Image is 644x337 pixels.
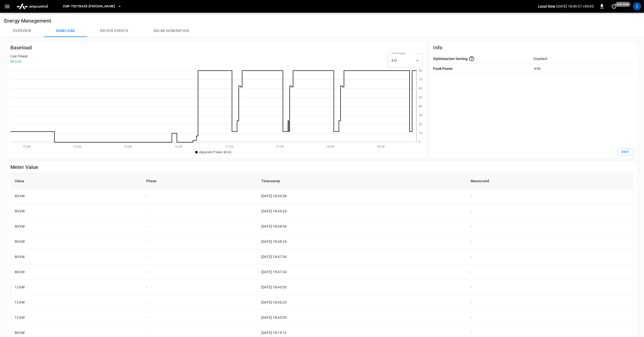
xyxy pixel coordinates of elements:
[11,219,142,234] td: 80 kW
[142,173,257,189] th: Phase
[467,295,633,310] td: -
[11,265,142,280] td: 80 kW
[391,51,406,55] label: Time Range
[533,66,634,71] p: - kVA
[124,145,133,148] text: 16:00
[388,54,422,67] div: 4 H
[11,204,142,219] td: 80 kW
[257,234,467,249] td: [DATE] 18:48:24
[467,310,633,325] td: -
[142,295,257,310] td: -
[10,163,634,171] h6: Meter Value
[23,145,31,148] text: 15:00
[11,249,142,265] td: 80 kW
[257,204,467,219] td: [DATE] 18:49:24
[63,4,115,9] span: eMF-Testbase-[PERSON_NAME]
[433,66,533,71] p: Peak Power
[142,280,257,295] td: -
[257,219,467,234] td: [DATE] 18:48:54
[419,87,422,90] text: 60
[11,280,142,295] td: 12 kW
[142,204,257,219] td: -
[419,141,420,144] text: 0
[74,145,82,148] text: 15:30
[142,249,257,265] td: -
[44,25,87,37] button: Baseload
[419,78,422,81] text: 70
[467,249,633,265] td: -
[257,173,467,189] th: Timestamp
[257,265,467,280] td: [DATE] 18:47:24
[11,173,142,189] th: Value
[10,54,28,59] p: Live Power
[257,310,467,325] td: [DATE] 18:45:53
[142,265,257,280] td: -
[328,145,336,148] text: 18:00
[467,280,633,295] td: -
[433,44,634,52] h6: Info
[467,173,633,189] th: Measurand
[10,59,28,64] p: 80 kVA
[433,56,468,62] p: Optimization Setting
[419,69,422,72] text: 80
[10,44,422,52] h6: Baseload
[199,150,232,154] span: Apparent Power (kVA)
[175,145,183,148] text: 16:30
[419,105,422,108] text: 40
[142,219,257,234] td: -
[419,123,422,126] text: 20
[467,219,633,234] td: -
[616,2,631,7] span: just now
[610,2,618,10] button: set refresh interval
[11,310,142,325] td: 12 kW
[467,234,633,249] td: -
[633,2,641,10] div: profile-icon
[61,2,124,11] button: eMF-Testbase-[PERSON_NAME]
[257,249,467,265] td: [DATE] 18:47:54
[11,234,142,249] td: 80 kW
[419,114,422,117] text: 30
[538,4,556,9] p: Local time
[617,148,634,156] button: Edit
[257,280,467,295] td: [DATE] 18:46:53
[419,131,422,135] text: 10
[257,189,467,204] td: [DATE] 18:49:54
[142,234,257,249] td: -
[11,295,142,310] td: 12 kW
[87,25,141,37] button: Dr/V2G events
[557,4,594,9] p: [DATE] 18:49:57 +09:00
[467,265,633,280] td: -
[419,96,422,99] text: 50
[141,25,201,37] button: Solar generation
[467,189,633,204] td: -
[277,145,285,148] text: 17:30
[226,145,234,148] text: 17:00
[142,189,257,204] td: -
[533,56,634,62] p: Disabled
[14,2,50,11] img: ampcontrol.io logo
[11,189,142,204] td: 80 kW
[379,145,387,148] text: 18:30
[142,310,257,325] td: -
[467,204,633,219] td: -
[257,295,467,310] td: [DATE] 18:46:23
